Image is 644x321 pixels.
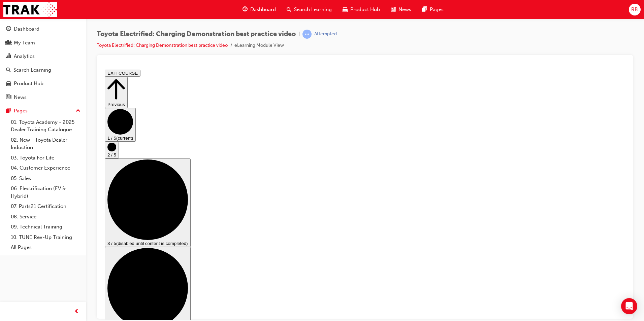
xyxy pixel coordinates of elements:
[8,117,83,135] a: 01. Toyota Academy - 2025 Dealer Training Catalogue
[5,69,14,74] span: 1 / 5
[3,3,38,10] button: EXIT COURSE
[3,105,83,117] button: Pages
[3,180,89,269] button: 4 / 5(disabled until content is completed)
[8,153,83,163] a: 03. Toyota For Life
[8,135,83,153] a: 02. New - Toyota Dealer Induction
[14,94,27,101] div: News
[3,92,89,180] button: 3 / 5(disabled until content is completed)
[74,308,79,316] span: prev-icon
[631,6,638,13] span: RB
[6,81,11,87] span: car-icon
[243,5,248,14] span: guage-icon
[343,5,348,14] span: car-icon
[621,298,637,314] div: Open Intercom Messenger
[5,35,23,40] span: Previous
[5,85,14,91] span: 2 / 5
[3,91,83,104] a: News
[281,3,337,16] a: search-iconSearch Learning
[237,3,281,16] a: guage-iconDashboard
[234,42,284,49] li: eLearning Module View
[97,42,228,48] a: Toyota Electrified: Charging Demonstration best practice video
[8,232,83,243] a: 10. TUNE Rev-Up Training
[14,69,31,74] span: (current)
[8,242,83,253] a: All Pages
[14,80,43,87] div: Product Hub
[8,173,83,184] a: 05. Sales
[3,41,34,75] button: 1 / 5(current)
[14,107,28,115] div: Pages
[8,212,83,222] a: 08. Service
[6,53,11,60] span: chart-icon
[13,66,51,74] div: Search Learning
[3,77,83,90] a: Product Hub
[302,30,312,39] span: learningRecordVerb_ATTEMPT-icon
[417,3,449,16] a: pages-iconPages
[6,95,11,101] span: news-icon
[398,6,411,13] span: News
[430,6,444,13] span: Pages
[422,5,427,14] span: pages-icon
[350,6,380,13] span: Product Hub
[3,2,57,17] img: Trak
[8,163,83,173] a: 04. Customer Experience
[8,201,83,212] a: 07. Parts21 Certification
[5,174,14,179] span: 3 / 5
[14,52,35,60] div: Analytics
[6,26,11,32] span: guage-icon
[8,222,83,232] a: 09. Technical Training
[629,4,641,15] button: RB
[6,40,11,46] span: people-icon
[3,23,83,35] a: Dashboard
[391,5,396,14] span: news-icon
[14,25,39,33] div: Dashboard
[385,3,417,16] a: news-iconNews
[250,6,276,13] span: Dashboard
[6,67,11,73] span: search-icon
[337,3,385,16] a: car-iconProduct Hub
[294,6,332,13] span: Search Learning
[3,37,83,49] a: My Team
[76,107,80,115] span: up-icon
[3,10,26,41] button: Previous
[314,31,337,37] div: Attempted
[3,75,17,92] button: 2 / 5
[3,64,83,76] a: Search Learning
[97,30,296,38] span: Toyota Electrified: Charging Demonstration best practice video
[3,50,83,63] a: Analytics
[8,183,83,201] a: 06. Electrification (EV & Hybrid)
[287,5,291,14] span: search-icon
[298,30,300,38] span: |
[6,108,11,114] span: pages-icon
[14,39,35,47] div: My Team
[3,22,83,105] button: DashboardMy TeamAnalyticsSearch LearningProduct HubNews
[14,174,86,179] span: (disabled until content is completed)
